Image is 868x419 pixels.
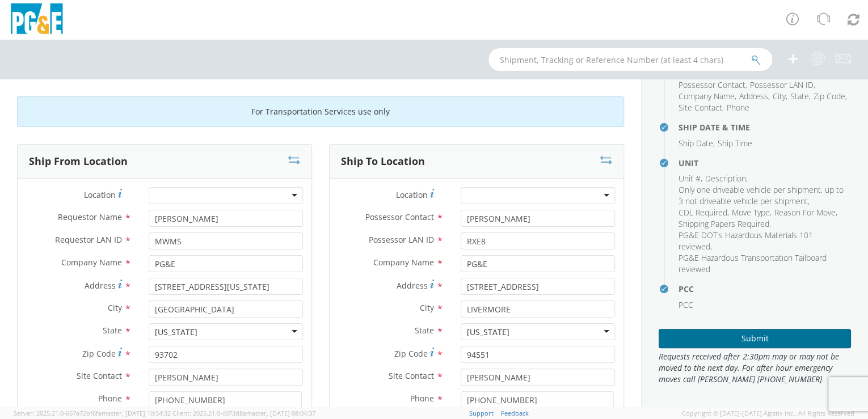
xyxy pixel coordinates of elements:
span: Only one driveable vehicle per shipment, up to 3 not driveable vehicle per shipment [679,184,844,206]
span: PG&E DOT's Hazardous Materials 101 reviewed [679,230,813,252]
span: Copyright © [DATE]-[DATE] Agistix Inc., All Rights Reserved [682,409,854,418]
li: , [750,79,815,91]
span: master, [DATE] 08:04:37 [246,409,315,417]
span: Phone [410,393,434,404]
span: Company Name [61,257,122,268]
span: State [103,325,122,336]
span: State [415,325,434,336]
span: PCC [679,299,693,310]
span: Zip Code [82,348,116,359]
input: Shipment, Tracking or Reference Number (at least 4 chars) [488,48,772,71]
h4: PCC [679,285,851,293]
div: [US_STATE] [467,327,509,338]
span: Zip Code [394,348,428,359]
span: Address [739,91,768,101]
span: Site Contact [389,370,434,381]
span: Client: 2025.21.0-c073d8a [172,409,315,417]
span: Unit # [679,173,701,184]
li: , [679,102,724,113]
span: Possessor LAN ID [369,234,434,245]
li: , [790,91,811,102]
a: Feedback [501,409,529,417]
div: For Transportation Services use only [17,96,624,127]
span: Requestor Name [58,211,122,222]
span: Shipping Papers Required [679,218,769,229]
li: , [774,207,837,218]
span: Ship Date [679,138,713,149]
li: , [679,91,736,102]
span: Move Type [732,207,770,218]
span: Site Contact [77,370,122,381]
li: , [705,173,748,184]
span: Possessor Contact [679,79,745,90]
span: Zip Code [814,91,845,101]
li: , [679,218,771,230]
span: Location [84,189,116,200]
span: Ship Time [718,138,752,149]
span: Phone [727,102,749,113]
button: Submit [659,329,851,348]
span: Requests received after 2:30pm may or may not be moved to the next day. For after hour emergency ... [659,351,851,385]
span: Server: 2025.21.0-667a72bf6fa [14,409,171,417]
li: , [679,138,715,149]
span: Phone [98,393,122,404]
a: Support [469,409,494,417]
li: , [679,207,729,218]
h4: Ship Date & Time [679,123,851,132]
span: Company Name [373,257,434,268]
span: Possessor Contact [365,211,434,222]
span: Company Name [679,91,735,101]
span: Site Contact [679,102,722,113]
span: CDL Required [679,207,727,218]
h3: Ship From Location [29,156,128,167]
li: , [732,207,772,218]
h4: Unit [679,159,851,167]
li: , [739,91,770,102]
h3: Ship To Location [341,156,425,167]
li: , [679,79,747,91]
span: PG&E Hazardous Transportation Tailboard reviewed [679,252,827,274]
div: [US_STATE] [155,327,197,338]
span: Location [396,189,428,200]
span: Requestor LAN ID [55,234,122,245]
span: State [790,91,809,101]
li: , [679,184,848,207]
span: Reason For Move [774,207,836,218]
li: , [773,91,787,102]
span: Address [397,280,428,291]
span: master, [DATE] 10:54:32 [102,409,171,417]
li: , [679,173,702,184]
span: City [108,302,122,313]
li: , [679,230,848,252]
span: City [773,91,786,101]
span: City [420,302,434,313]
span: Address [85,280,116,291]
span: Possessor LAN ID [750,79,814,90]
img: pge-logo-06675f144f4cfa6a6814.png [9,3,65,37]
li: , [814,91,847,102]
span: Description [705,173,746,184]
